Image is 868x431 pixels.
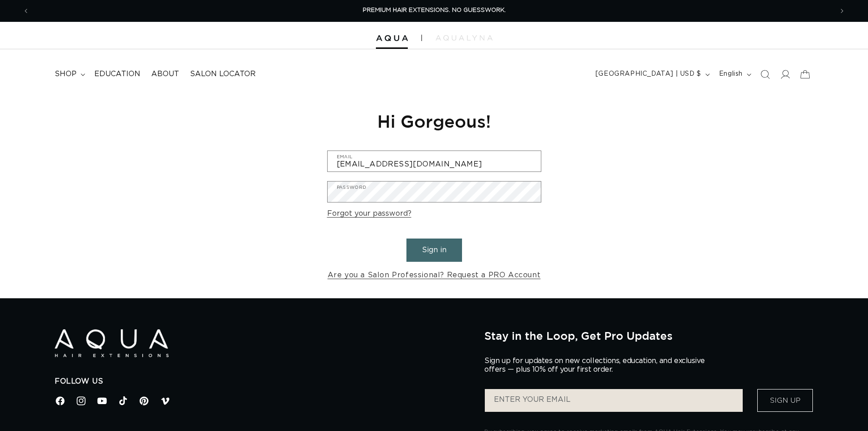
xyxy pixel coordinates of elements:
[146,64,185,84] a: About
[822,387,868,431] iframe: Chat Widget
[151,69,179,79] span: About
[55,69,77,79] span: shop
[327,110,541,132] h1: Hi Gorgeous!
[596,69,701,79] span: [GEOGRAPHIC_DATA] | USD $
[185,64,261,84] a: Salon Locator
[484,357,712,374] p: Sign up for updates on new collections, education, and exclusive offers — plus 10% off your first...
[190,69,256,79] span: Salon Locator
[436,35,493,41] img: aqualyna.com
[89,64,146,84] a: Education
[376,35,408,42] img: Aqua Hair Extensions
[755,64,775,84] summary: Search
[49,64,89,84] summary: shop
[719,69,743,79] span: English
[406,239,462,262] button: Sign in
[484,329,813,342] h2: Stay in the Loop, Get Pro Updates
[94,69,140,79] span: Education
[328,269,541,282] a: Are you a Salon Professional? Request a PRO Account
[55,377,471,386] h2: Follow Us
[363,7,506,13] span: PREMIUM HAIR EXTENSIONS. NO GUESSWORK.
[485,389,743,412] input: ENTER YOUR EMAIL
[327,207,411,220] a: Forgot your password?
[757,389,813,412] button: Sign Up
[16,2,36,20] button: Previous announcement
[832,2,852,20] button: Next announcement
[328,151,541,171] input: Email
[55,329,169,357] img: Aqua Hair Extensions
[590,66,714,83] button: [GEOGRAPHIC_DATA] | USD $
[714,66,755,83] button: English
